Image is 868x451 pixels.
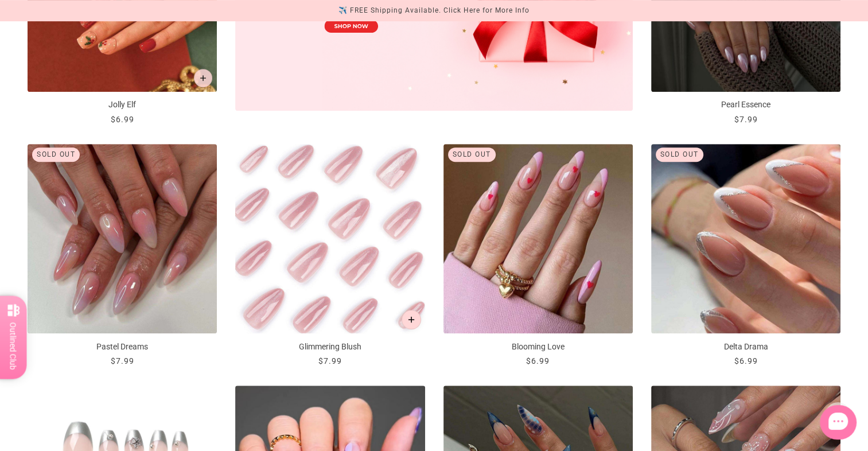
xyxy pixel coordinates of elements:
[28,144,217,367] a: Pastel Dreams
[734,115,757,124] span: $7.99
[448,147,496,162] div: Sold out
[651,144,840,367] a: Delta Drama
[651,341,840,353] p: Delta Drama
[526,356,550,366] span: $6.99
[28,341,217,353] p: Pastel Dreams
[656,147,703,162] div: Sold out
[28,99,217,111] p: Jolly Elf
[235,144,425,333] img: glimmering-blush-press-on-manicure-2_700x.jpg
[111,356,134,366] span: $7.99
[443,341,633,353] p: Blooming Love
[443,144,633,367] a: Blooming Love
[235,144,425,367] a: Glimmering Blush
[32,147,80,162] div: Sold out
[402,310,421,329] button: Add to cart
[111,115,134,124] span: $6.99
[651,99,840,111] p: Pearl Essence
[235,341,425,353] p: Glimmering Blush
[318,356,342,366] span: $7.99
[734,356,757,366] span: $6.99
[338,5,530,17] div: ✈️ FREE Shipping Available. Click Here for More Info
[194,69,212,87] button: Add to cart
